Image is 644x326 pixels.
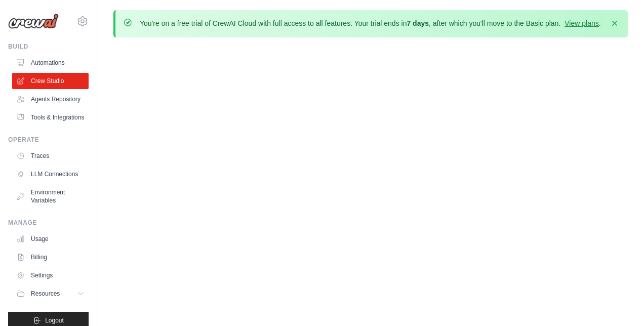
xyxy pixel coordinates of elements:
div: Build [8,43,89,51]
img: Logo [8,14,59,29]
a: View plans [565,19,598,27]
strong: 7 days [407,19,429,27]
a: LLM Connections [12,166,89,182]
span: Resources [31,290,60,298]
a: Agents Repository [12,91,89,107]
a: Traces [12,148,89,164]
button: Resources [12,286,89,302]
a: Tools & Integrations [12,109,89,126]
a: Crew Studio [12,73,89,89]
a: Environment Variables [12,184,89,209]
a: Automations [12,55,89,71]
a: Billing [12,249,89,265]
div: Manage [8,219,89,227]
a: Settings [12,267,89,283]
a: Usage [12,231,89,247]
p: You're on a free trial of CrewAI Cloud with full access to all features. Your trial ends in , aft... [140,18,601,28]
span: Logout [45,316,64,324]
div: Operate [8,136,89,144]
